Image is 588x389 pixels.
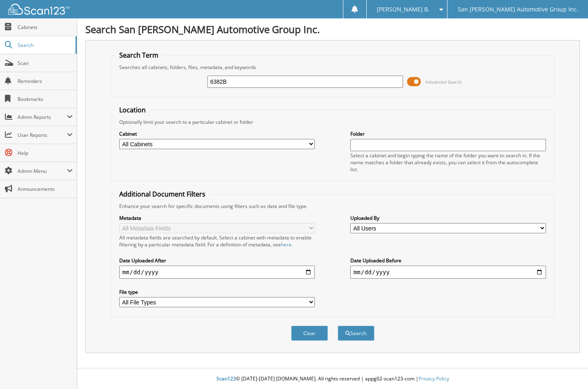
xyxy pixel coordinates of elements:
span: Reminders [18,78,73,85]
button: Clear [291,326,328,341]
label: File type [119,288,315,295]
legend: Additional Document Filters [115,190,209,199]
div: Optionally limit your search to a particular cabinet or folder [115,118,550,125]
legend: Search Term [115,51,163,60]
span: Scan123 [216,375,236,382]
button: Search [338,326,374,341]
span: Bookmarks [18,96,73,103]
input: start [119,266,315,279]
span: Scan [18,60,73,67]
iframe: Chat Widget [547,350,588,389]
div: © [DATE]-[DATE] [DOMAIN_NAME]. All rights reserved | appg02-scan123-com | [77,369,588,389]
span: Advanced Search [425,79,462,85]
div: Select a cabinet and begin typing the name of the folder you want to search in. If the name match... [350,152,546,173]
a: here [281,241,292,248]
label: Uploaded By [350,215,546,221]
input: end [350,266,546,279]
legend: Location [115,105,150,114]
label: Metadata [119,215,315,221]
div: Enhance your search for specific documents using filters such as date and file type. [115,203,550,210]
span: [PERSON_NAME] B. [377,7,430,12]
img: scan123-logo-white.svg [8,4,69,15]
span: Admin Reports [18,114,67,121]
span: Admin Menu [18,168,67,174]
span: User Reports [18,132,67,139]
label: Cabinet [119,130,315,137]
a: Privacy Policy [419,375,449,382]
div: All metadata fields are searched by default. Select a cabinet with metadata to enable filtering b... [119,234,315,248]
label: Folder [350,130,546,137]
span: Search [18,42,71,49]
label: Date Uploaded Before [350,257,546,264]
span: Cabinets [18,24,73,31]
span: Announcements [18,186,73,192]
div: Searches all cabinets, folders, files, metadata, and keywords [115,64,550,71]
span: Help [18,150,73,156]
label: Date Uploaded After [119,257,315,264]
span: San [PERSON_NAME] Automotive Group Inc. [458,7,578,12]
h1: Search San [PERSON_NAME] Automotive Group Inc. [85,22,580,36]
